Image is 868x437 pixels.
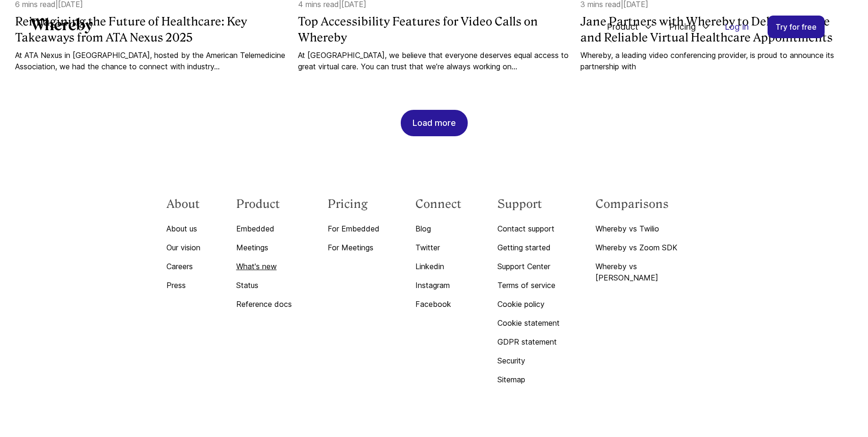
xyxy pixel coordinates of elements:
a: Twitter [415,242,462,253]
a: Sitemap [497,374,560,385]
a: Instagram [415,280,462,291]
h3: Pricing [328,197,380,212]
a: At ATA Nexus in [GEOGRAPHIC_DATA], hosted by the American Telemedicine Association, we had the ch... [15,49,287,72]
a: Cookie statement [497,317,560,329]
button: Load more [401,110,468,136]
a: GDPR statement [497,336,560,347]
a: For Meetings [328,242,380,253]
a: Contact support [497,223,560,234]
a: Terms of service [497,280,560,291]
a: Facebook [415,298,462,310]
a: Our vision [166,242,200,253]
a: Whereby vs Twilio [595,223,702,234]
h3: Connect [415,197,462,212]
a: For Embedded [328,223,380,234]
span: Product [597,11,641,42]
a: Whereby vs [PERSON_NAME] [595,261,702,283]
a: Status [236,280,292,291]
a: Whereby, a leading video conferencing provider, is proud to announce its partnership with [580,49,852,72]
span: Pricing [660,11,698,42]
a: Blog [415,223,462,234]
a: What's new [236,261,292,272]
a: Press [166,280,200,291]
div: Load more [413,110,456,136]
h3: Comparisons [595,197,702,212]
a: Reference docs [236,298,292,310]
a: Support Center [497,261,560,272]
a: Embedded [236,223,292,234]
svg: Whereby [30,17,93,33]
h3: About [166,197,200,212]
a: Security [497,355,560,366]
h3: Support [497,197,560,212]
a: Getting started [497,242,560,253]
a: At [GEOGRAPHIC_DATA], we believe that everyone deserves equal access to great virtual care. You c... [298,49,570,72]
a: Try for free [768,16,825,38]
a: Log in [717,16,756,38]
a: About us [166,223,200,234]
h3: Product [236,197,292,212]
a: Whereby vs Zoom SDK [595,242,702,253]
a: Meetings [236,242,292,253]
a: Linkedin [415,261,462,272]
a: Whereby [30,17,93,37]
a: Cookie policy [497,298,560,310]
a: Careers [166,261,200,272]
